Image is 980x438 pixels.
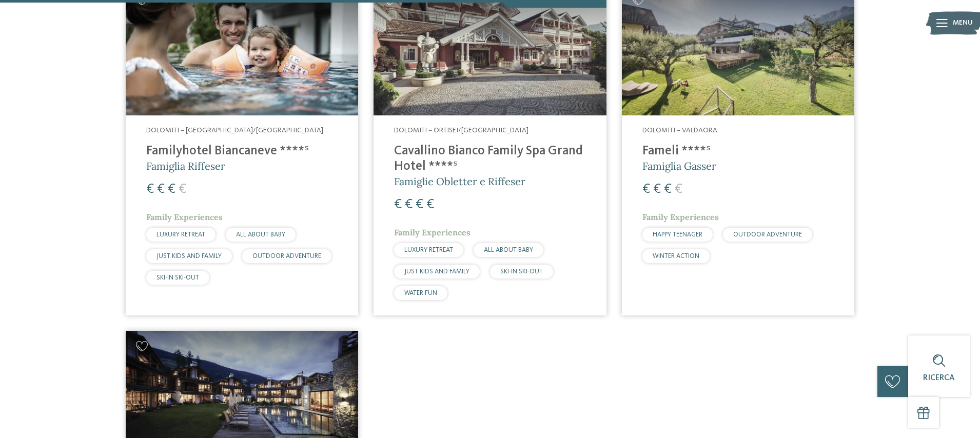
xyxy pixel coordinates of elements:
[156,253,222,260] span: JUST KIDS AND FAMILY
[404,268,469,275] span: JUST KIDS AND FAMILY
[394,127,528,134] span: Dolomiti – Ortisei/[GEOGRAPHIC_DATA]
[146,160,225,172] span: Famiglia Riffeser
[157,183,165,196] span: €
[653,253,699,260] span: WINTER ACTION
[146,127,323,134] span: Dolomiti – [GEOGRAPHIC_DATA]/[GEOGRAPHIC_DATA]
[404,290,437,296] span: WATER FUN
[146,144,338,159] h4: Familyhotel Biancaneve ****ˢ
[156,231,205,238] span: LUXURY RETREAT
[156,274,199,281] span: SKI-IN SKI-OUT
[252,253,321,260] span: OUTDOOR ADVENTURE
[664,183,672,196] span: €
[394,175,525,188] span: Famiglie Obletter e Riffeser
[484,247,533,253] span: ALL ABOUT BABY
[642,212,719,222] span: Family Experiences
[923,374,955,382] span: Ricerca
[426,198,434,211] span: €
[179,183,186,196] span: €
[394,198,402,211] span: €
[653,183,661,196] span: €
[416,198,423,211] span: €
[500,268,543,275] span: SKI-IN SKI-OUT
[405,198,413,211] span: €
[653,231,702,238] span: HAPPY TEENAGER
[394,144,585,174] h4: Cavallino Bianco Family Spa Grand Hotel ****ˢ
[675,183,682,196] span: €
[146,183,154,196] span: €
[394,227,471,237] span: Family Experiences
[168,183,175,196] span: €
[733,231,802,238] span: OUTDOOR ADVENTURE
[642,127,717,134] span: Dolomiti – Valdaora
[642,160,716,172] span: Famiglia Gasser
[236,231,285,238] span: ALL ABOUT BABY
[404,247,453,253] span: LUXURY RETREAT
[642,183,650,196] span: €
[146,212,223,222] span: Family Experiences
